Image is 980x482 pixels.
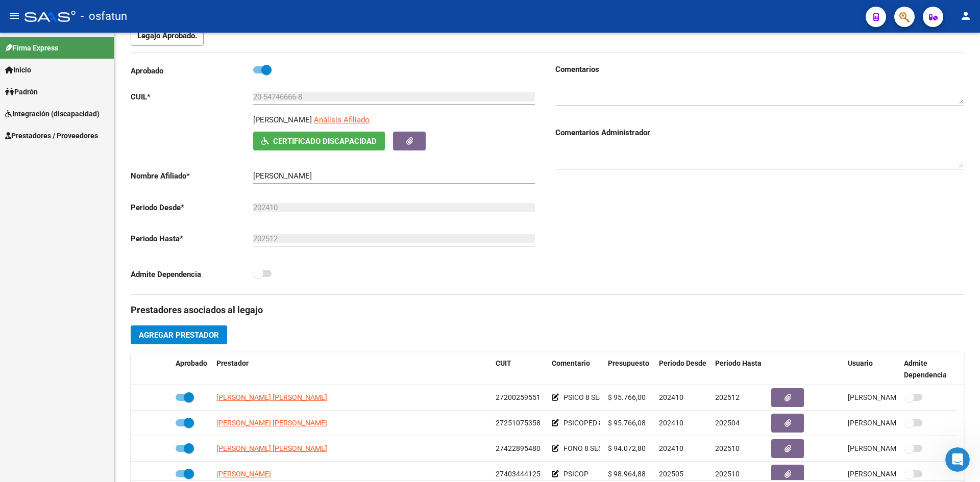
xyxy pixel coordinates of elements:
[555,64,964,75] h3: Comentarios
[715,419,740,427] span: 202504
[253,132,385,150] button: Certificado Discapacidad
[492,352,548,386] datatable-header-cell: CUIT
[131,269,253,280] p: Admite Dependencia
[131,202,253,213] p: Periodo Desde
[715,444,740,452] span: 202510
[655,352,711,386] datatable-header-cell: Periodo Desde
[131,170,253,182] p: Nombre Afiliado
[848,470,928,478] span: [PERSON_NAME] [DATE]
[139,331,219,340] span: Agregar Prestador
[5,108,100,119] span: Integración (discapacidad)
[5,42,58,54] span: Firma Express
[131,325,227,344] button: Agregar Prestador
[711,352,767,386] datatable-header-cell: Periodo Hasta
[314,115,370,124] span: Análisis Afiliado
[216,470,271,478] span: [PERSON_NAME]
[496,419,541,427] span: 27251075358
[171,352,212,386] datatable-header-cell: Aprobado
[848,419,928,427] span: [PERSON_NAME] [DATE]
[496,470,541,478] span: 27403444125
[848,393,928,401] span: [PERSON_NAME] [DATE]
[131,27,204,46] p: Legajo Aprobado.
[659,444,683,452] span: 202410
[715,359,762,367] span: Periodo Hasta
[715,470,740,478] span: 202510
[131,65,253,77] p: Aprobado
[496,393,541,401] span: 27200259551
[659,419,683,427] span: 202410
[844,352,900,386] datatable-header-cell: Usuario
[555,127,964,138] h3: Comentarios Administrador
[608,444,646,452] span: $ 94.072,80
[604,352,655,386] datatable-header-cell: Presupuesto
[176,359,207,367] span: Aprobado
[900,352,956,386] datatable-header-cell: Admite Dependencia
[608,393,646,401] span: $ 95.766,00
[212,352,492,386] datatable-header-cell: Prestador
[5,86,38,97] span: Padrón
[904,359,947,379] span: Admite Dependencia
[960,10,972,22] mat-icon: person
[563,419,679,427] span: PSICOPED 8 SESIONES MENSUALES
[496,359,511,367] span: CUIT
[608,419,646,427] span: $ 95.766,08
[848,444,928,452] span: [PERSON_NAME] [DATE]
[496,444,541,452] span: 27422895480
[548,352,604,386] datatable-header-cell: Comentario
[552,359,590,367] span: Comentario
[131,233,253,244] p: Periodo Hasta
[216,359,249,367] span: Prestador
[608,470,646,478] span: $ 98.964,88
[216,393,327,401] span: [PERSON_NAME] [PERSON_NAME]
[563,393,646,401] span: PSICO 8 SESIONES X MES
[563,470,589,478] span: PSICOP
[659,393,683,401] span: 202410
[5,130,98,141] span: Prestadores / Proveedores
[659,359,706,367] span: Periodo Desde
[563,444,665,452] span: FONO 8 SESIONES MENSUALES
[273,137,377,146] span: Certificado Discapacidad
[81,5,127,28] span: - osfatun
[659,470,683,478] span: 202505
[216,444,327,452] span: [PERSON_NAME] [PERSON_NAME]
[945,447,970,472] iframe: Intercom live chat
[5,64,31,75] span: Inicio
[715,393,740,401] span: 202512
[131,303,964,317] h3: Prestadores asociados al legajo
[216,419,327,427] span: [PERSON_NAME] [PERSON_NAME]
[848,359,873,367] span: Usuario
[608,359,649,367] span: Presupuesto
[131,91,253,103] p: CUIL
[253,114,312,125] p: [PERSON_NAME]
[8,10,20,22] mat-icon: menu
